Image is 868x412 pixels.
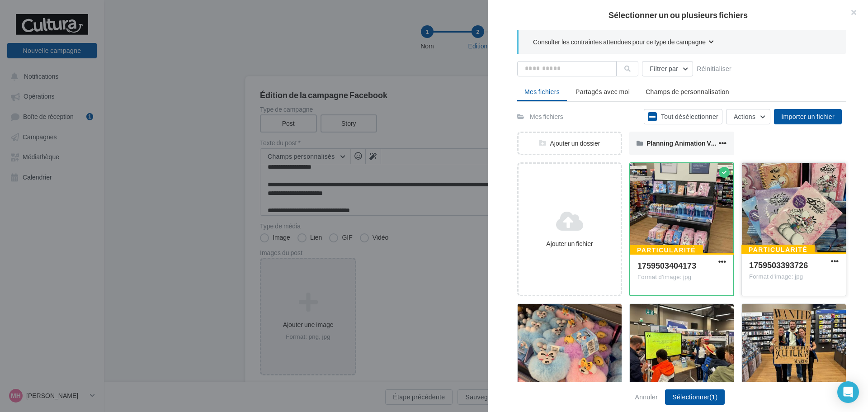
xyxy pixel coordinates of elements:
[519,139,621,148] div: Ajouter un dossier
[637,273,726,281] div: Format d'image: jpg
[524,88,560,95] span: Mes fichiers
[646,88,729,95] span: Champs de personnalisation
[741,245,815,255] div: Particularité
[576,88,630,95] span: Partagés avec moi
[709,393,717,401] span: (1)
[781,113,835,120] span: Importer un fichier
[749,273,839,281] div: Format d'image: jpg
[632,392,662,403] button: Annuler
[533,37,714,48] button: Consulter les contraintes attendues pour ce type de campagne
[734,113,755,120] span: Actions
[533,38,706,47] span: Consulter les contraintes attendues pour ce type de campagne
[693,63,735,74] button: Réinitialiser
[530,112,563,121] div: Mes fichiers
[837,381,859,403] div: Open Intercom Messenger
[726,109,770,124] button: Actions
[630,245,703,255] div: Particularité
[637,260,696,270] span: 1759503404173
[749,260,808,270] span: 1759503393726
[665,389,725,405] button: Sélectionner(1)
[646,139,776,147] span: Planning Animation Villennes (29.7 x 42 cm)
[522,239,617,248] div: Ajouter un fichier
[644,109,722,124] button: Tout désélectionner
[774,109,842,124] button: Importer un fichier
[642,61,693,76] button: Filtrer par
[503,11,854,19] h2: Sélectionner un ou plusieurs fichiers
